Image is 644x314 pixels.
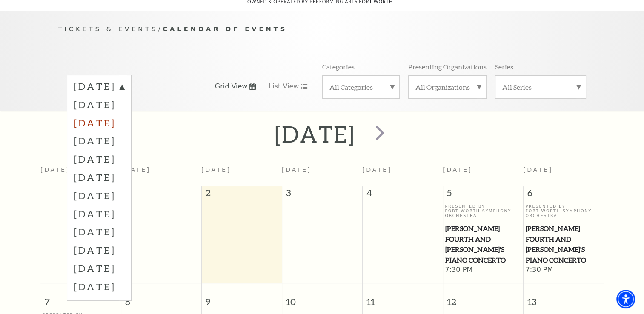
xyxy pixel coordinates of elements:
span: 10 [282,283,362,313]
th: [DATE] [40,161,121,186]
span: [DATE] [282,166,312,173]
label: [DATE] [74,131,124,150]
span: 8 [121,283,201,313]
span: [PERSON_NAME] Fourth and [PERSON_NAME]'s Piano Concerto [526,223,601,265]
label: All Series [502,83,579,91]
p: / [58,24,586,34]
label: [DATE] [74,241,124,259]
span: [DATE] [121,166,151,173]
h2: [DATE] [275,120,355,148]
p: Presented By Fort Worth Symphony Orchestra [445,204,521,218]
p: Categories [322,62,355,71]
span: List View [269,82,299,91]
a: Brahms Fourth and Grieg's Piano Concerto [525,223,601,265]
label: All Categories [329,83,392,91]
span: 11 [363,283,443,313]
span: [DATE] [362,166,392,173]
span: 7:30 PM [445,265,521,275]
span: 3 [282,186,362,203]
span: Calendar of Events [163,25,287,32]
p: Series [495,62,513,71]
label: [DATE] [74,95,124,114]
label: [DATE] [74,150,124,168]
span: 6 [524,186,604,203]
span: Tickets & Events [58,25,158,32]
span: 7:30 PM [525,265,601,275]
label: [DATE] [74,205,124,223]
p: Presented By Fort Worth Symphony Orchestra [525,204,601,218]
span: 1 [121,186,201,203]
label: [DATE] [74,80,124,95]
label: [DATE] [74,114,124,132]
span: 2 [202,186,282,203]
button: next [363,119,394,149]
span: [DATE] [201,166,231,173]
span: 9 [202,283,282,313]
label: [DATE] [74,186,124,205]
span: 12 [443,283,523,313]
label: [DATE] [74,168,124,186]
label: [DATE] [74,277,124,296]
span: 4 [363,186,443,203]
label: All Organizations [415,83,479,91]
span: 7 [40,283,121,313]
span: [DATE] [523,166,553,173]
label: [DATE] [74,223,124,241]
label: [DATE] [74,259,124,277]
span: 13 [524,283,604,313]
a: Brahms Fourth and Grieg's Piano Concerto [445,223,521,265]
div: Accessibility Menu [616,290,635,308]
span: [PERSON_NAME] Fourth and [PERSON_NAME]'s Piano Concerto [445,223,521,265]
p: Presenting Organizations [408,62,487,71]
span: 5 [443,186,523,203]
span: [DATE] [443,166,472,173]
span: Grid View [215,82,248,91]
